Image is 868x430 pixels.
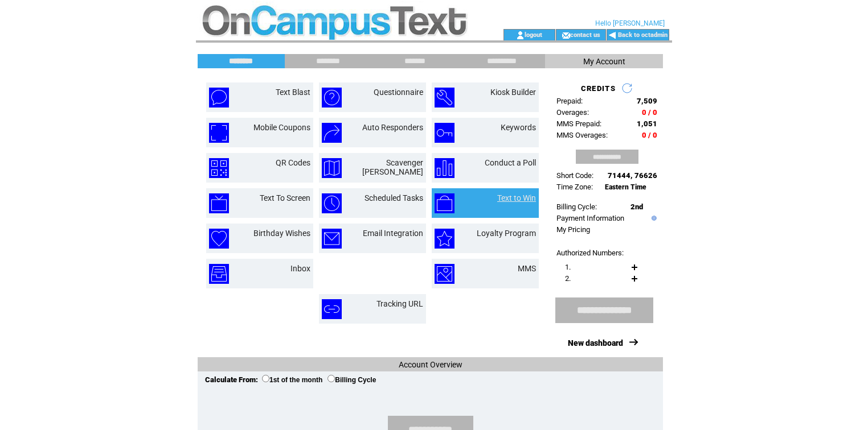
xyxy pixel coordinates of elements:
a: MMS [518,264,536,273]
span: Short Code: [556,171,593,180]
span: Eastern Time [605,183,646,191]
span: Hello [PERSON_NAME] [595,19,665,27]
span: Billing Cycle: [556,202,597,211]
a: Conduct a Poll [485,158,536,167]
a: Text To Screen [260,193,310,202]
a: Mobile Coupons [253,123,310,132]
img: conduct-a-poll.png [435,158,455,178]
img: qr-codes.png [209,158,229,178]
span: CREDITS [581,84,616,93]
span: MMS Overages: [556,131,608,139]
a: QR Codes [276,158,310,167]
span: 1. [565,263,571,271]
span: Prepaid: [556,97,583,105]
img: mobile-coupons.png [209,123,229,143]
img: mms.png [435,264,455,284]
span: Overages: [556,108,589,117]
img: loyalty-program.png [435,229,455,249]
a: Questionnaire [374,88,423,97]
img: backArrow.gif [608,31,617,40]
span: Calculate From: [205,375,258,384]
span: Time Zone: [556,183,593,191]
a: logout [525,31,542,38]
a: Inbox [290,264,310,273]
span: 2. [565,274,571,283]
img: birthday-wishes.png [209,229,229,249]
img: text-to-win.png [435,193,455,213]
input: 1st of the month [262,375,269,382]
img: auto-responders.png [322,123,342,143]
span: 0 / 0 [642,131,657,139]
img: help.gif [649,216,657,221]
span: 7,509 [637,97,657,105]
a: Scavenger [PERSON_NAME] [362,158,423,176]
img: text-to-screen.png [209,193,229,213]
a: Kiosk Builder [490,88,536,97]
span: 0 / 0 [642,108,657,117]
a: Text to Win [497,193,536,202]
a: Text Blast [276,88,310,97]
input: Billing Cycle [327,375,335,382]
span: Account Overview [399,360,462,369]
a: Payment Information [556,214,624,222]
img: email-integration.png [322,229,342,249]
a: Scheduled Tasks [365,193,423,202]
a: Email Integration [363,229,423,238]
a: Loyalty Program [477,229,536,238]
img: scavenger-hunt.png [322,158,342,178]
a: contact us [570,31,600,38]
img: contact_us_icon.gif [562,31,570,40]
img: text-blast.png [209,88,229,108]
img: kiosk-builder.png [435,88,455,108]
a: Keywords [501,123,536,132]
a: Birthday Wishes [253,229,310,238]
span: 1,051 [637,119,657,128]
img: scheduled-tasks.png [322,193,342,213]
img: tracking-url.png [322,299,342,319]
img: questionnaire.png [322,88,342,108]
img: account_icon.gif [516,31,525,40]
span: My Account [583,57,625,66]
span: Authorized Numbers: [556,249,624,257]
span: MMS Prepaid: [556,119,601,128]
img: keywords.png [435,123,455,143]
a: Tracking URL [376,299,423,308]
label: Billing Cycle [327,376,376,384]
span: 2nd [630,202,643,211]
label: 1st of the month [262,376,322,384]
a: My Pricing [556,225,590,234]
span: 71444, 76626 [608,171,657,180]
a: Auto Responders [362,123,423,132]
a: Back to octadmin [618,31,668,39]
a: New dashboard [568,338,623,348]
img: inbox.png [209,264,229,284]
